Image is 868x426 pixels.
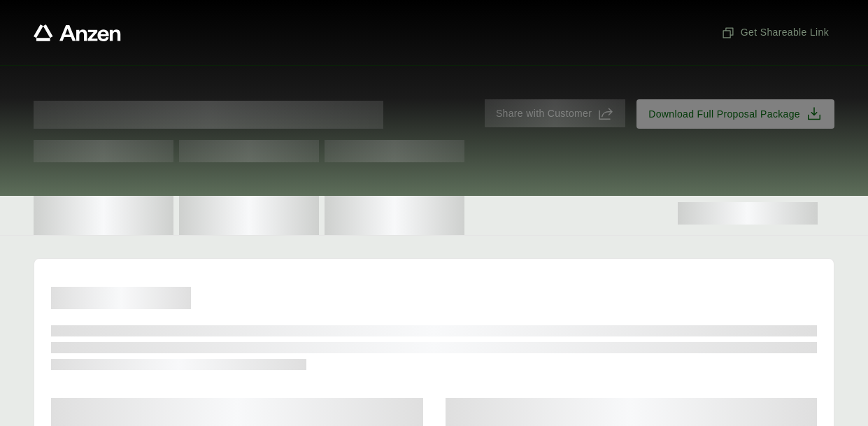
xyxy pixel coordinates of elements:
span: Test [179,140,319,162]
button: Get Shareable Link [716,20,834,45]
span: Test [34,140,173,162]
span: Test [325,140,464,162]
span: Share with Customer [496,106,592,121]
span: Get Shareable Link [721,25,829,40]
a: Anzen website [34,24,121,41]
span: Proposal for [34,101,383,129]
